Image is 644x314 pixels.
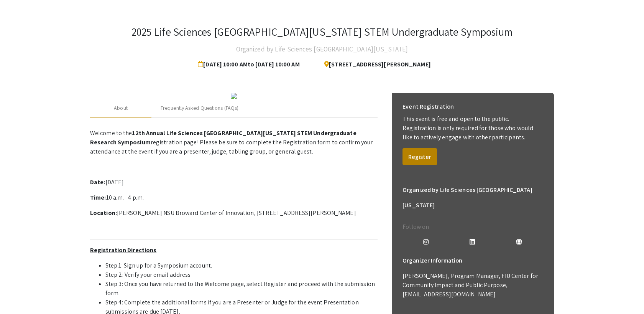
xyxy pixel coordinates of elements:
p: This event is free and open to the public. Registration is only required for those who would like... [402,114,543,142]
p: [PERSON_NAME] NSU Broward Center of Innovation, [STREET_ADDRESS][PERSON_NAME] [90,208,378,218]
h6: Organized by Life Sciences [GEOGRAPHIC_DATA][US_STATE] [402,182,543,213]
li: Step 3: Once you have returned to the Welcome page, select Register and proceed with the submissi... [105,279,378,298]
div: Frequently Asked Questions (FAQs) [161,104,238,112]
span: [DATE] 10:00 AM to [DATE] 10:00 AM [198,57,302,72]
div: About [114,104,128,112]
p: [PERSON_NAME], Program Manager, FIU Center for Community Impact and Public Purpose, [EMAIL_ADDRES... [402,271,543,299]
h3: 2025 Life Sciences [GEOGRAPHIC_DATA][US_STATE] STEM Undergraduate Symposium [131,25,513,38]
p: 10 a.m. - 4 p.m. [90,193,378,202]
strong: Location: [90,209,117,217]
strong: 12th Annual Life Sciences [GEOGRAPHIC_DATA][US_STATE] STEM Undergraduate Research Symposium [90,129,356,146]
strong: Time: [90,193,106,202]
h4: Organized by Life Sciences [GEOGRAPHIC_DATA][US_STATE] [236,41,408,57]
u: Registration Directions [90,246,156,254]
p: Follow on [402,222,543,231]
button: Register [402,148,437,165]
p: [DATE] [90,178,378,187]
strong: Date: [90,178,105,186]
iframe: Chat [6,279,33,308]
span: [STREET_ADDRESS][PERSON_NAME] [318,57,431,72]
img: 32153a09-f8cb-4114-bf27-cfb6bc84fc69.png [231,93,237,99]
h6: Organizer Information [402,253,543,268]
p: Welcome to the registration page! Please be sure to complete the Registration form to confirm you... [90,129,378,156]
li: Step 2: Verify your email address [105,270,378,279]
h6: Event Registration [402,99,454,114]
li: Step 1: Sign up for a Symposium account. [105,261,378,270]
